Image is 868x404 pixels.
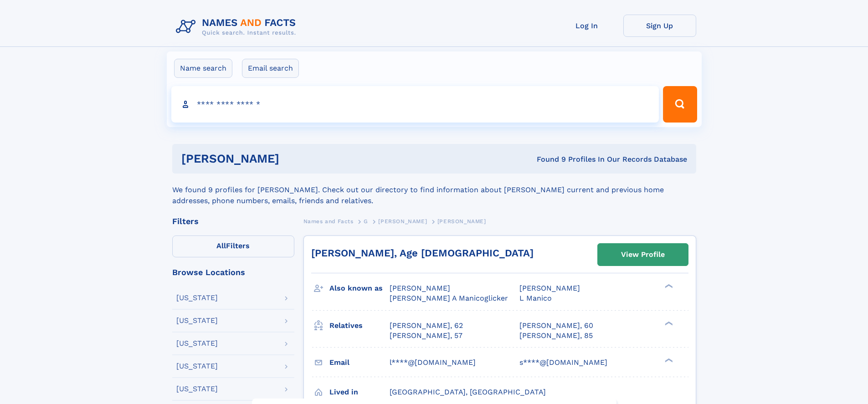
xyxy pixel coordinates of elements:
[519,331,593,341] a: [PERSON_NAME], 85
[176,363,218,370] div: [US_STATE]
[171,86,659,123] input: search input
[176,385,218,393] div: [US_STATE]
[216,241,226,250] span: All
[172,217,294,225] div: Filters
[663,357,673,363] div: ❯
[364,215,368,227] a: G
[390,294,508,302] span: [PERSON_NAME] A Manicoglicker
[329,355,390,370] h3: Email
[663,86,697,123] button: Search Button
[329,281,390,296] h3: Also known as
[303,215,354,227] a: Names and Facts
[408,154,687,164] div: Found 9 Profiles In Our Records Database
[176,340,218,347] div: [US_STATE]
[550,15,623,37] a: Log In
[172,15,303,39] img: Logo Names and Facts
[621,244,665,265] div: View Profile
[519,284,580,292] span: [PERSON_NAME]
[172,235,294,257] label: Filters
[364,218,368,225] span: G
[181,153,408,164] h1: [PERSON_NAME]
[378,218,427,225] span: [PERSON_NAME]
[390,321,463,331] a: [PERSON_NAME], 62
[390,284,450,292] span: [PERSON_NAME]
[519,294,552,302] span: L Manico
[390,388,546,396] span: [GEOGRAPHIC_DATA], [GEOGRAPHIC_DATA]
[390,331,462,341] a: [PERSON_NAME], 57
[174,59,232,78] label: Name search
[172,174,696,206] div: We found 9 profiles for [PERSON_NAME]. Check out our directory to find information about [PERSON_...
[437,218,486,225] span: [PERSON_NAME]
[519,321,593,331] a: [PERSON_NAME], 60
[623,15,696,37] a: Sign Up
[311,247,534,259] a: [PERSON_NAME], Age [DEMOGRAPHIC_DATA]
[663,283,673,289] div: ❯
[329,384,390,400] h3: Lived in
[176,294,218,302] div: [US_STATE]
[378,215,427,227] a: [PERSON_NAME]
[329,318,390,333] h3: Relatives
[663,320,673,326] div: ❯
[242,59,299,78] label: Email search
[172,268,294,276] div: Browse Locations
[176,317,218,324] div: [US_STATE]
[598,244,688,266] a: View Profile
